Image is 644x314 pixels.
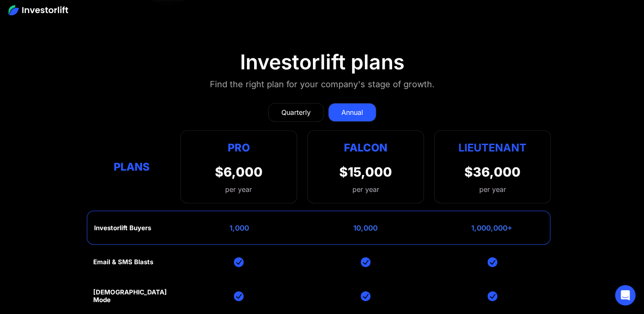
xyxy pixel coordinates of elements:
div: per year [352,184,379,194]
div: Annual [341,107,363,117]
div: [DEMOGRAPHIC_DATA] Mode [93,288,170,304]
div: Find the right plan for your company's stage of growth. [210,77,435,91]
div: $36,000 [464,164,521,180]
div: Investorlift plans [240,50,404,74]
div: Plans [93,159,170,175]
div: 1,000 [229,224,249,232]
div: Investorlift Buyers [94,224,151,232]
div: Open Intercom Messenger [615,285,635,305]
div: 10,000 [353,224,378,232]
div: Email & SMS Blasts [93,258,153,266]
div: $15,000 [339,164,392,180]
div: per year [215,184,263,194]
div: Falcon [344,139,387,156]
div: Quarterly [281,107,311,117]
strong: Lieutenant [458,141,527,154]
div: 1,000,000+ [471,224,512,232]
div: per year [479,184,506,194]
div: Pro [215,139,263,156]
div: $6,000 [215,164,263,180]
